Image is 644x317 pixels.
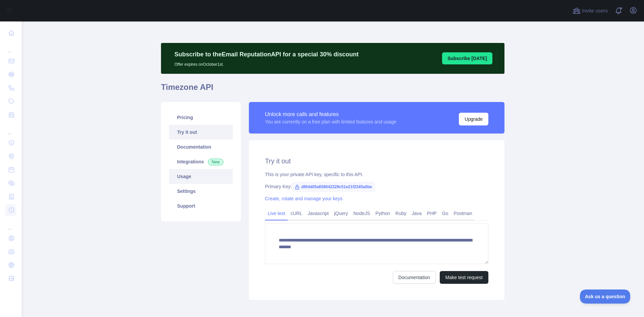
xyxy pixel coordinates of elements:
a: Python [373,208,393,219]
h1: Timezone API [161,82,504,98]
p: Offer expires on October 1st. [174,59,359,67]
div: Primary Key: [265,183,488,190]
a: Support [169,199,233,213]
h2: Try it out [265,156,488,166]
a: PHP [424,208,439,219]
a: Documentation [169,140,233,154]
a: Settings [169,184,233,199]
p: Subscribe to the Email Reputation API for a special 30 % discount [174,50,359,59]
a: Postman [451,208,475,219]
a: Integrations New [169,154,233,169]
div: This is your private API key, specific to this API. [265,171,488,178]
a: NodeJS [351,208,373,219]
span: d9fdd05a658042329c51e21f2345a0be [292,182,375,192]
a: Pricing [169,110,233,125]
a: cURL [288,208,305,219]
a: Ruby [393,208,409,219]
div: Unlock more calls and features [265,110,396,118]
a: Create, rotate and manage your keys [265,196,342,201]
a: Documentation [393,271,436,284]
div: ... [5,217,16,231]
a: Live test [265,208,288,219]
button: Make test request [440,271,488,284]
span: Invite users [582,7,608,15]
a: jQuery [331,208,351,219]
div: You are currently on a free plan with limited features and usage [265,118,396,125]
a: Usage [169,169,233,184]
button: Invite users [571,5,609,16]
button: Subscribe [DATE] [442,52,492,64]
span: New [208,159,223,165]
a: Java [409,208,425,219]
div: ... [5,122,16,136]
a: Javascript [305,208,331,219]
button: Upgrade [459,113,488,125]
a: Try it out [169,125,233,140]
iframe: Toggle Customer Support [580,289,631,304]
a: Go [439,208,451,219]
div: ... [5,40,16,54]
